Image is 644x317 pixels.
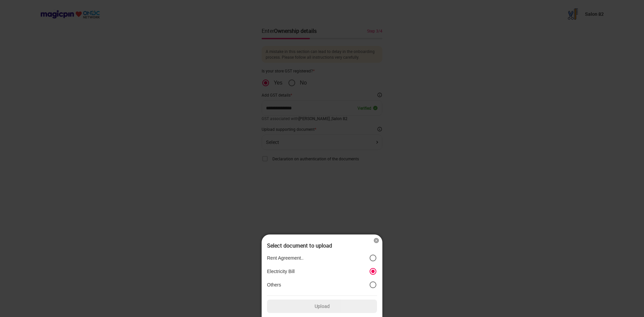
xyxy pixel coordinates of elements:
p: Others [267,282,281,288]
div: Select document to upload [267,243,377,249]
div: position [267,251,377,292]
p: Rent Agreement.. [267,255,304,261]
img: cross_icon.7ade555c.svg [373,237,380,244]
p: Electricity Bill [267,268,294,274]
